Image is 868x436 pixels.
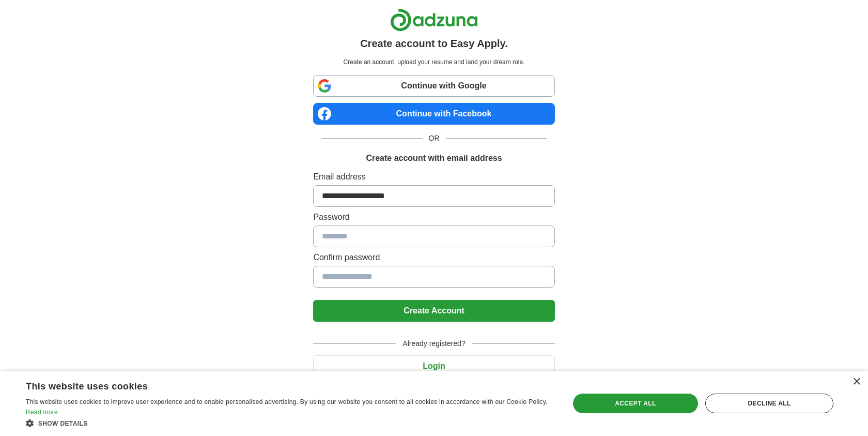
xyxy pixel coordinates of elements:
[313,171,554,183] label: Email address
[705,394,833,413] div: Decline all
[26,398,548,405] span: This website uses cookies to improve user experience and to enable personalised advertising. By u...
[313,355,554,377] button: Login
[313,362,554,370] a: Login
[360,36,508,51] h1: Create account to Easy Apply.
[26,377,528,393] div: This website uses cookies
[26,418,553,428] div: Show details
[313,211,554,223] label: Password
[573,394,698,413] div: Accept all
[423,133,446,144] span: OR
[315,57,552,67] p: Create an account, upload your resume and land your dream role.
[853,378,860,386] div: Close
[313,300,554,322] button: Create Account
[313,75,554,97] a: Continue with Google
[26,409,58,416] a: Read more, opens a new window
[313,103,554,125] a: Continue with Facebook
[313,251,554,264] label: Confirm password
[38,420,88,427] span: Show details
[390,8,478,32] img: Adzuna logo
[396,338,471,349] span: Already registered?
[366,152,502,164] h1: Create account with email address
